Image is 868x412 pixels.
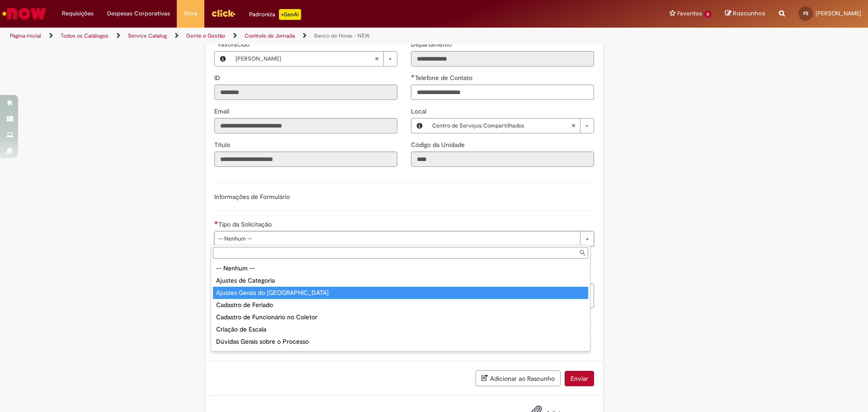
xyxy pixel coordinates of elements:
div: Ajustes de Categoria [213,275,588,287]
div: Ponto Web/Mobile [213,348,588,360]
div: Cadastro de Feriado [213,299,588,311]
div: Criação de Escala [213,323,588,336]
div: Cadastro de Funcionário no Coletor [213,311,588,323]
div: Dúvidas Gerais sobre o Processo [213,336,588,348]
div: Ajustes Gerais do [GEOGRAPHIC_DATA] [213,287,588,299]
ul: Tipo da Solicitação [211,260,590,351]
div: -- Nenhum -- [213,262,588,275]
